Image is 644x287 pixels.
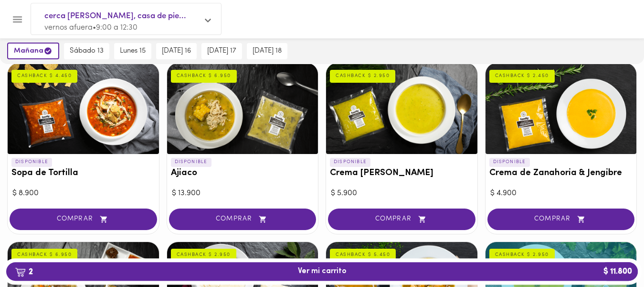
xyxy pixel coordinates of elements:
span: lunes 15 [120,47,146,55]
button: Menu [6,8,29,31]
span: vernos afuera • 9:00 a 12:30 [44,24,137,32]
div: CASHBACK $ 4.450 [11,70,77,82]
p: DISPONIBLE [330,158,370,166]
div: $ 13.900 [172,188,314,199]
h3: Ajiaco [171,168,315,178]
h3: Sopa de Tortilla [11,168,155,178]
span: Ver mi carrito [298,267,347,276]
div: CASHBACK $ 6.950 [11,249,77,261]
div: CASHBACK $ 5.450 [330,249,396,261]
button: [DATE] 16 [156,43,197,59]
span: [DATE] 16 [162,47,191,55]
h3: Crema [PERSON_NAME] [330,168,474,178]
button: [DATE] 18 [247,43,287,59]
p: DISPONIBLE [489,158,530,166]
button: mañana [7,43,59,59]
div: CASHBACK $ 6.950 [171,70,237,82]
span: [DATE] 18 [253,47,282,55]
div: CASHBACK $ 2.450 [489,70,555,82]
span: [DATE] 17 [207,47,236,55]
div: CASHBACK $ 2.950 [489,249,555,261]
div: $ 8.900 [12,188,154,199]
span: COMPRAR [340,215,464,223]
div: $ 4.900 [490,188,632,199]
button: COMPRAR [328,209,475,230]
div: CASHBACK $ 2.950 [171,249,236,261]
b: 2 [9,265,39,278]
span: COMPRAR [499,215,623,223]
h3: Crema de Zanahoria & Jengibre [489,168,633,178]
div: Sopa de Tortilla [8,63,159,154]
button: [DATE] 17 [201,43,242,59]
button: COMPRAR [169,209,317,230]
iframe: Messagebird Livechat Widget [589,232,634,277]
span: COMPRAR [21,215,145,223]
div: Ajiaco [167,63,318,154]
button: lunes 15 [114,43,151,59]
span: sábado 13 [70,47,104,55]
span: mañana [14,46,53,55]
p: DISPONIBLE [11,158,52,166]
div: Crema de Zanahoria & Jengibre [486,63,637,154]
button: COMPRAR [487,209,635,230]
div: $ 5.900 [331,188,473,199]
p: DISPONIBLE [171,158,211,166]
div: Crema del Huerto [326,63,477,154]
button: COMPRAR [10,209,157,230]
button: 2Ver mi carrito$ 11.800 [6,262,638,281]
div: CASHBACK $ 2.950 [330,70,395,82]
button: sábado 13 [64,43,109,59]
span: cerca [PERSON_NAME], casa de pie... [44,10,198,22]
img: cart.png [15,267,26,277]
span: COMPRAR [181,215,305,223]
